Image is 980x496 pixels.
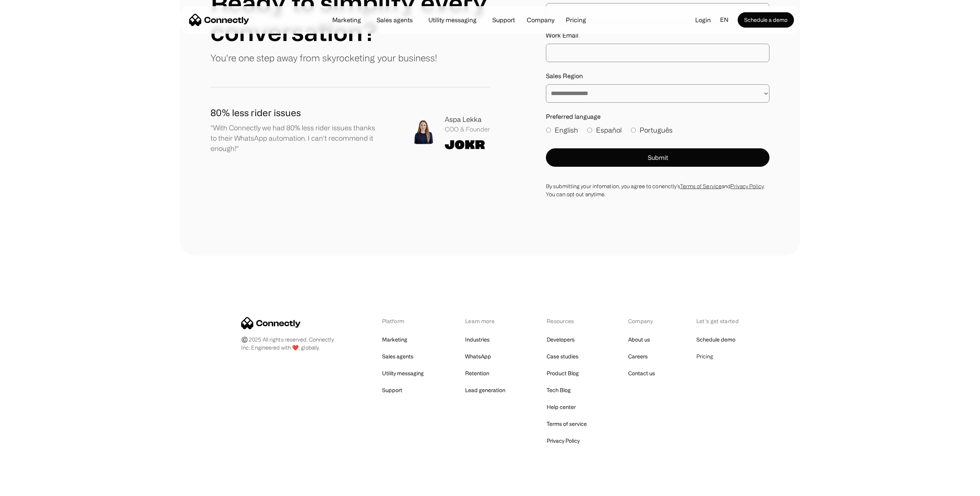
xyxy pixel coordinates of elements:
[631,125,673,135] label: Português
[547,419,587,429] a: Terms of service
[546,112,769,121] label: Preferred language
[546,31,769,40] label: Work Email
[587,128,592,133] input: Español
[422,17,483,23] a: Utility messaging
[547,385,571,396] a: Tech Blog
[738,12,794,28] a: Schedule a demo
[382,368,424,379] a: Utility messaging
[717,14,738,26] div: en
[382,334,407,345] a: Marketing
[211,51,437,65] p: You're one step away from skyrocketing your business!
[382,317,424,325] div: Platform
[465,351,491,362] a: WhatsApp
[326,17,367,23] a: Marketing
[15,483,46,493] ul: Language list
[211,123,378,154] p: "With Connectly we had 80% less rider issues thanks to their WhatsApp automation. I can't recomme...
[696,317,739,325] div: Let’s get started
[628,334,650,345] a: About us
[547,402,576,412] a: Help center
[631,128,636,133] input: Português
[382,385,402,396] a: Support
[211,106,378,120] h1: 80% less rider issues
[8,482,46,493] aside: Language selected: English
[730,183,763,189] a: Privacy Policy
[628,351,648,362] a: Careers
[547,317,587,325] div: Resources
[546,125,578,135] label: English
[486,17,521,23] a: Support
[628,317,655,325] div: Company
[546,71,769,80] label: Sales Region
[445,125,490,134] div: COO & Founder
[371,17,419,23] a: Sales agents
[547,368,579,379] a: Product Blog
[547,435,580,446] a: Privacy Policy
[465,385,505,396] a: Lead generation
[560,17,592,23] a: Pricing
[465,317,505,325] div: Learn more
[465,368,489,379] a: Retention
[546,148,769,167] button: Submit
[587,125,622,135] label: Español
[547,351,578,362] a: Case studies
[546,128,551,133] input: English
[689,14,717,26] a: Login
[445,114,490,125] div: Aspa Lekka
[189,14,249,26] a: home
[696,351,713,362] a: Pricing
[465,334,490,345] a: Industries
[547,334,575,345] a: Developers
[527,15,554,25] div: Company
[382,351,413,362] a: Sales agents
[524,15,557,25] div: Company
[546,182,769,198] div: By submitting your infomation, you agree to conenctly’s and . You can opt out anytime.
[680,183,722,189] a: Terms of Service
[628,368,655,379] a: Contact us
[696,334,735,345] a: Schedule demo
[720,14,728,26] div: en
